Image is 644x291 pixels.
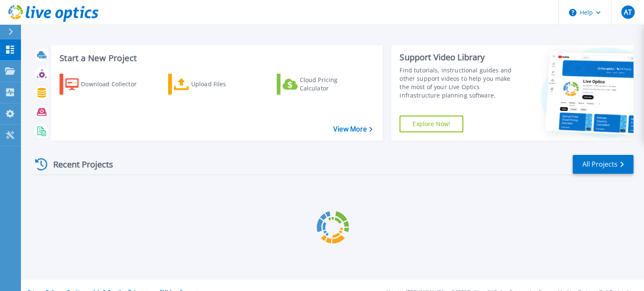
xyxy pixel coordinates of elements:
div: Download Collector [81,76,148,93]
div: Upload Files [191,76,258,93]
div: Support Video Library [400,52,521,63]
div: Cloud Pricing Calculator [300,76,367,93]
a: Download Collector [60,74,153,95]
a: Explore Now! [400,116,463,132]
a: Cloud Pricing Calculator [277,74,370,95]
h3: Start a New Project [60,54,372,63]
a: Upload Files [168,74,262,95]
div: Recent Projects [32,154,125,175]
a: All Projects [573,155,634,174]
span: AT [624,9,632,15]
a: View More [333,125,372,133]
div: Find tutorials, instructional guides and other support videos to help you make the most of your L... [400,66,521,100]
